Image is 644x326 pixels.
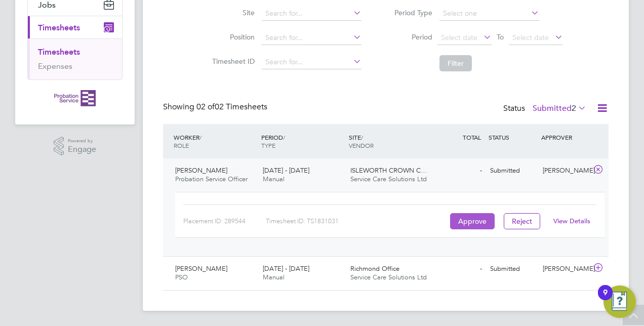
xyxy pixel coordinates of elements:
span: Powered by [68,137,96,145]
div: 9 [603,293,608,306]
button: Timesheets [28,16,122,38]
span: / [199,133,202,141]
span: Select date [441,33,477,42]
span: PSO [175,273,188,281]
img: probationservice-logo-retina.png [54,90,95,106]
span: Manual [263,273,285,281]
input: Search for... [262,55,361,69]
div: Placement ID: 289544 [183,213,266,229]
div: STATUS [486,128,539,146]
label: Period [387,32,432,42]
div: Showing [163,102,269,112]
div: Submitted [486,162,539,179]
span: TOTAL [463,133,481,141]
label: Position [209,32,255,42]
input: Select one [439,7,539,21]
span: [PERSON_NAME] [175,264,227,273]
span: 02 of [196,102,215,112]
span: 2 [572,103,576,113]
label: Submitted [533,103,586,113]
span: 02 Timesheets [196,102,267,112]
span: Probation Service Officer [175,175,248,183]
div: PERIOD [259,128,346,154]
span: Select date [512,33,549,42]
button: Reject [504,213,540,229]
div: APPROVER [539,128,591,146]
span: Engage [68,145,96,154]
label: Period Type [387,8,432,17]
span: Manual [263,175,285,183]
span: Service Care Solutions Ltd [350,175,427,183]
a: Timesheets [38,47,80,57]
a: Powered byEngage [54,137,97,156]
div: - [433,162,486,179]
div: Timesheet ID: TS1831031 [266,213,448,229]
label: Timesheet ID [209,57,255,66]
span: To [494,30,507,44]
div: [PERSON_NAME] [539,261,591,277]
span: Service Care Solutions Ltd [350,273,427,281]
div: SITE [346,128,434,154]
span: [DATE] - [DATE] [263,166,309,175]
button: Filter [439,55,472,71]
div: [PERSON_NAME] [539,162,591,179]
span: ROLE [174,141,189,149]
span: TYPE [261,141,275,149]
span: Richmond Office [350,264,399,273]
button: Open Resource Center, 9 new notifications [603,286,636,318]
div: WORKER [171,128,259,154]
span: [PERSON_NAME] [175,166,227,175]
div: - [433,261,486,277]
span: ISLEWORTH CROWN C… [350,166,427,175]
span: VENDOR [349,141,374,149]
label: Site [209,8,255,17]
div: Status [503,102,588,116]
div: Submitted [486,261,539,277]
span: / [283,133,285,141]
div: Timesheets [28,38,122,79]
a: View Details [553,217,590,225]
input: Search for... [262,7,361,21]
span: / [361,133,363,141]
span: [DATE] - [DATE] [263,264,309,273]
a: Expenses [38,61,72,71]
span: Timesheets [38,23,80,32]
a: Go to home page [27,90,123,106]
input: Search for... [262,31,361,45]
button: Approve [450,213,495,229]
